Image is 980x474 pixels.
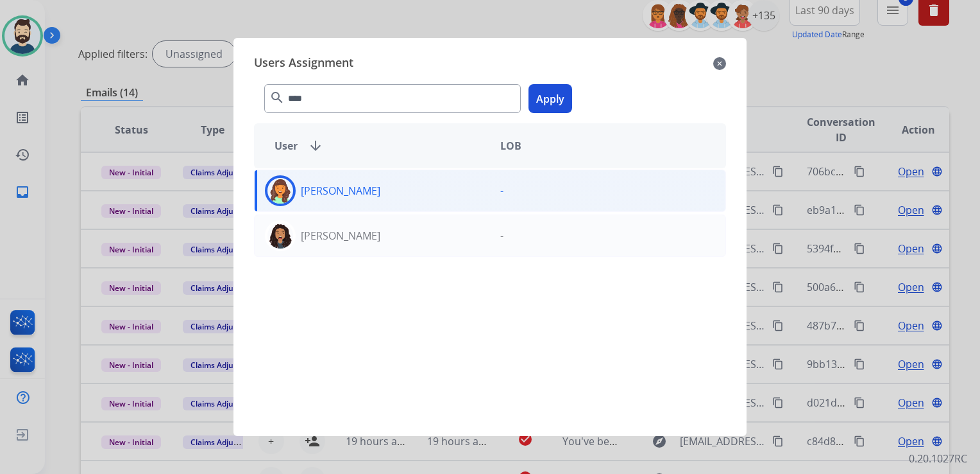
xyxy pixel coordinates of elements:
mat-icon: arrow_downward [308,138,323,154]
mat-icon: close [713,56,726,71]
div: User [264,138,490,154]
button: Apply [528,84,572,113]
mat-icon: search [269,90,285,105]
span: LOB [500,138,521,154]
p: - [500,228,503,243]
p: [PERSON_NAME] [301,228,380,243]
span: Users Assignment [254,53,353,74]
p: - [500,183,503,198]
p: [PERSON_NAME] [301,183,380,198]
